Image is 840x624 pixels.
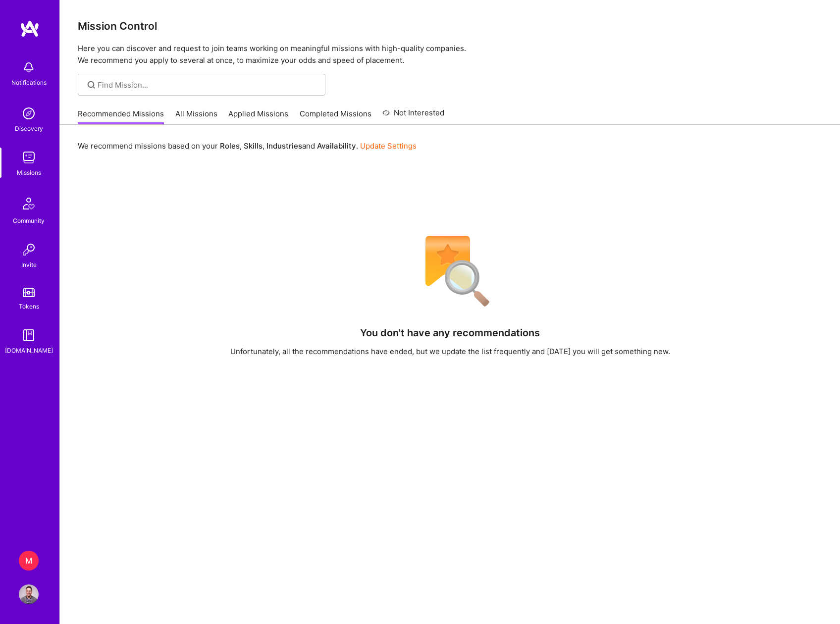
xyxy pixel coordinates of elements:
img: Invite [19,240,39,260]
img: Community [17,192,41,215]
img: teamwork [19,148,39,167]
h3: Mission Control [78,20,822,32]
img: bell [19,57,39,77]
div: Unfortunately, all the recommendations have ended, but we update the list frequently and [DATE] y... [230,346,670,357]
img: tokens [23,288,35,297]
a: Completed Missions [300,108,371,125]
b: Roles [220,141,240,151]
a: User Avatar [16,584,41,604]
input: Find Mission... [98,80,318,90]
a: Recommended Missions [78,108,164,125]
a: Update Settings [360,141,417,151]
a: M [16,551,41,571]
img: discovery [19,104,39,123]
img: User Avatar [19,584,39,604]
p: Here you can discover and request to join teams working on meaningful missions with high-quality ... [78,43,822,66]
div: Notifications [11,77,47,88]
b: Availability [317,141,356,151]
img: logo [20,20,40,38]
div: Invite [21,260,37,270]
img: guide book [19,325,39,345]
b: Industries [266,141,302,151]
p: We recommend missions based on your , , and . [78,141,417,151]
div: [DOMAIN_NAME] [5,345,53,356]
i: icon SearchGrey [86,79,97,91]
a: Not Interested [382,107,444,125]
a: Applied Missions [228,108,288,125]
a: All Missions [175,108,217,125]
div: M [19,551,39,571]
div: Tokens [19,301,39,312]
h4: You don't have any recommendations [360,327,540,339]
div: Community [13,215,45,226]
div: Missions [17,167,41,178]
b: Skills [244,141,262,151]
div: Discovery [15,123,43,134]
img: No Results [408,229,492,313]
